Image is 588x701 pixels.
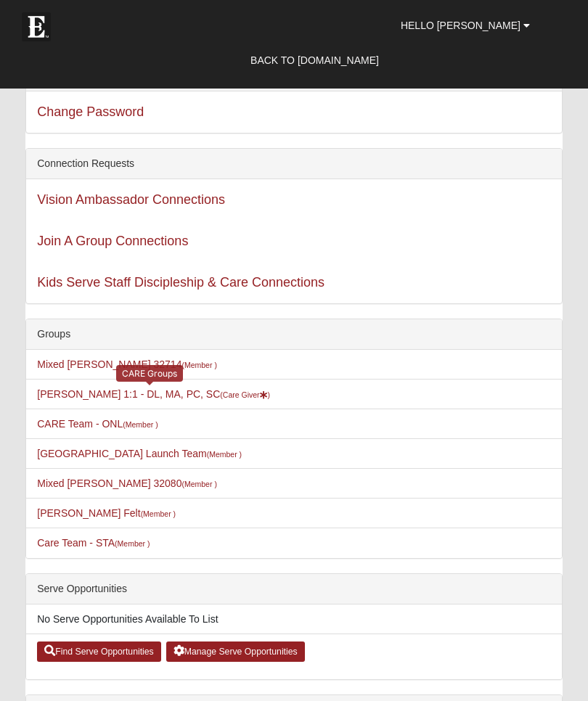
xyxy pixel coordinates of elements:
[37,388,270,400] a: [PERSON_NAME] 1:1 - DL, MA, PC, SC(Care Giver)
[240,42,390,78] a: Back to [DOMAIN_NAME]
[26,604,562,634] li: No Serve Opportunities Available To List
[207,450,242,459] small: (Member )
[37,358,217,370] a: Mixed [PERSON_NAME] 32714(Member )
[37,507,176,519] a: [PERSON_NAME] Felt(Member )
[115,539,150,548] small: (Member )
[37,104,144,119] a: Change Password
[37,418,158,430] a: CARE Team - ONL(Member )
[37,275,324,290] a: Kids Serve Staff Discipleship & Care Connections
[26,149,562,179] div: Connection Requests
[22,12,51,41] img: Eleven22 logo
[37,641,161,662] a: Find Serve Opportunities
[123,420,158,429] small: (Member )
[141,509,176,518] small: (Member )
[390,7,541,44] a: Hello [PERSON_NAME]
[166,641,305,662] a: Manage Serve Opportunities
[116,365,183,382] div: CARE Groups
[220,390,270,399] small: (Care Giver )
[26,574,562,604] div: Serve Opportunities
[181,480,216,488] small: (Member )
[37,234,188,248] a: Join A Group Connections
[37,192,225,207] a: Vision Ambassador Connections
[37,537,150,549] a: Care Team - STA(Member )
[37,448,242,459] a: [GEOGRAPHIC_DATA] Launch Team(Member )
[37,477,217,489] a: Mixed [PERSON_NAME] 32080(Member )
[401,20,520,31] span: Hello [PERSON_NAME]
[26,319,562,350] div: Groups
[181,361,216,369] small: (Member )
